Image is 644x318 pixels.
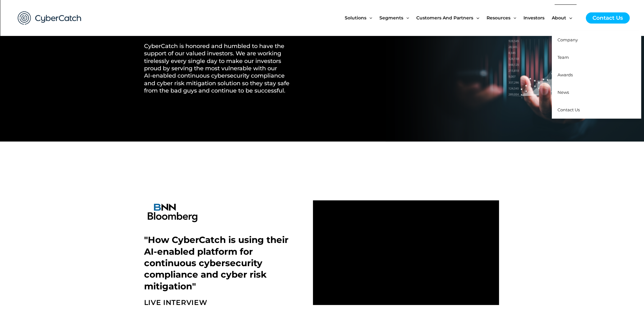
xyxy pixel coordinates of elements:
span: Menu Toggle [473,4,479,31]
span: Contact Us [557,107,580,112]
a: Contact Us [586,12,630,24]
a: Awards [552,66,641,84]
nav: Site Navigation: New Main Menu [345,4,579,31]
span: Resources [487,4,510,31]
span: Menu Toggle [403,4,409,31]
span: Investors [523,4,544,31]
span: Segments [379,4,403,31]
img: CyberCatch [11,5,88,31]
span: Awards [557,72,573,77]
a: Company [552,31,641,49]
iframe: vimeo Video Player [313,200,499,305]
span: News [557,90,569,95]
span: Menu Toggle [366,4,372,31]
span: Menu Toggle [510,4,516,31]
span: Menu Toggle [566,4,572,31]
a: Team [552,49,641,66]
span: Company [557,37,578,42]
span: About [552,4,566,31]
span: Team [557,55,569,60]
a: News [552,84,641,101]
a: Investors [523,4,552,31]
a: Contact Us [552,101,641,119]
h2: "How CyberCatch is using their AI-enabled platform for continuous cybersecurity compliance and cy... [144,234,304,292]
span: Customers and Partners [416,4,473,31]
span: Solutions [345,4,366,31]
h2: LIVE INTERVIEW [144,298,307,308]
h2: CyberCatch is honored and humbled to have the support of our valued investors. We are working tir... [144,43,297,95]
